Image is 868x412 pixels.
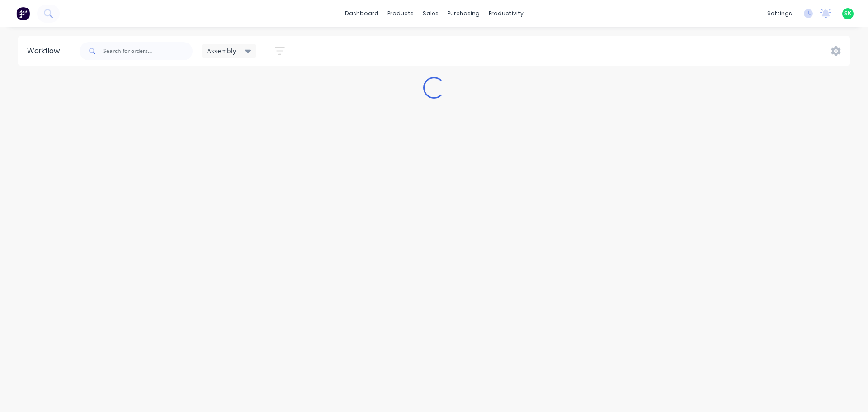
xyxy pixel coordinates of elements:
span: SK [844,9,851,18]
input: Search for orders... [103,42,193,60]
div: settings [763,7,797,20]
div: products [383,7,418,20]
div: Workflow [27,46,64,57]
img: Factory [16,7,30,20]
div: productivity [484,7,528,20]
a: dashboard [340,7,383,20]
span: Assembly [207,46,236,56]
div: sales [418,7,443,20]
div: purchasing [443,7,484,20]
